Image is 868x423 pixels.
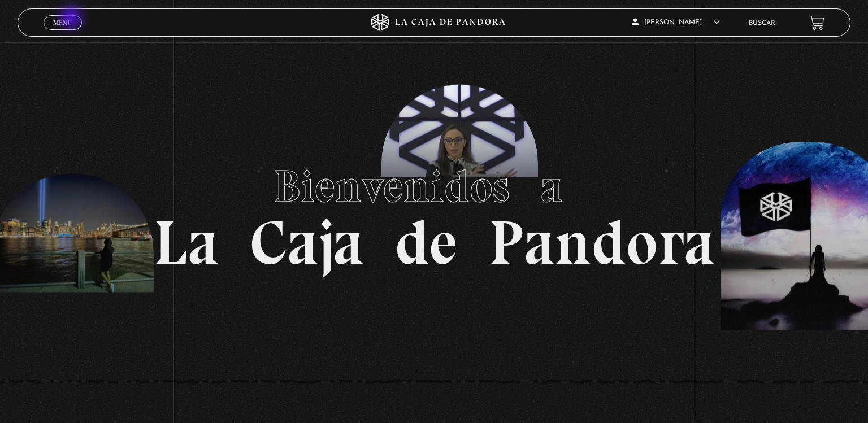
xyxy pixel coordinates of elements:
span: [PERSON_NAME] [632,19,720,26]
a: View your shopping cart [809,15,824,30]
span: Bienvenidos a [274,159,594,213]
a: Buscar [749,20,775,27]
span: Menu [53,19,72,26]
span: Cerrar [50,29,76,37]
h1: La Caja de Pandora [154,150,715,274]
